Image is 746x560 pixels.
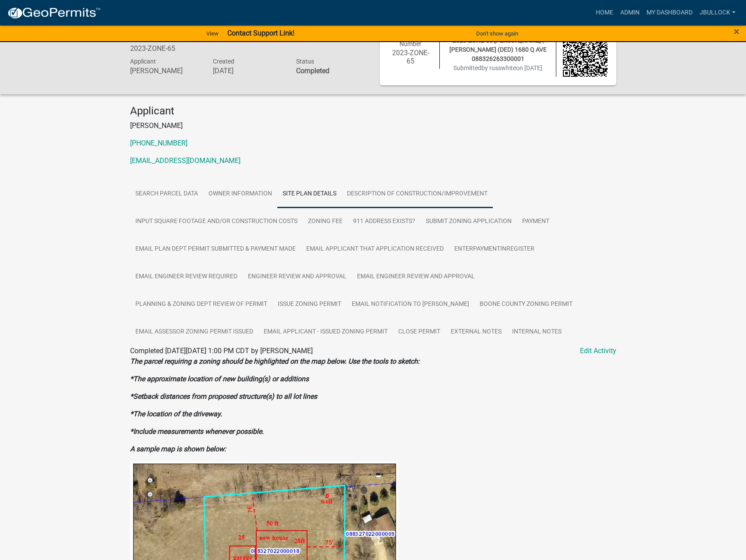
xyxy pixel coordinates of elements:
[213,67,283,75] h6: [DATE]
[130,318,258,346] a: Email Assessor Zoning Permit issued
[203,180,277,208] a: Owner Information
[449,235,540,263] a: EnterPaymentInRegister
[130,263,243,291] a: Email Engineer review required
[130,105,616,117] h4: Applicant
[474,291,578,319] a: Boone County Zoning Permit
[130,357,420,365] strong: The parcel requiring a zoning should be highlighted on the map below. Use the tools to sketch:
[130,156,240,165] a: [EMAIL_ADDRESS][DOMAIN_NAME]
[296,58,314,65] span: Status
[227,29,294,37] strong: Contact Support Link!
[130,208,303,236] a: Input Square Footage and/or Construction Costs
[130,67,200,75] h6: [PERSON_NAME]
[453,64,542,71] span: Submitted on [DATE]
[421,208,517,236] a: Submit Zoning Application
[303,208,348,236] a: Zoning Fee
[213,58,234,65] span: Created
[301,235,449,263] a: Email applicant that Application Received
[342,180,493,208] a: Description of Construction/Improvement
[130,347,313,355] span: Completed [DATE][DATE] 1:00 PM CDT by [PERSON_NAME]
[473,26,522,41] button: Don't show again
[563,32,608,77] img: QR code
[130,58,156,65] span: Applicant
[592,4,617,21] a: Home
[449,37,547,62] span: 2023-ZONE-65 [PERSON_NAME] | [PERSON_NAME] (DED) 1680 Q AVE 088326263300001
[130,445,226,453] strong: A sample map is shown below:
[734,25,739,38] span: ×
[130,291,272,319] a: Planning & Zoning Dept Review of Permit
[130,139,187,147] a: [PHONE_NUMBER]
[393,318,445,346] a: Close Permit
[696,4,739,21] a: jbullock
[643,4,696,21] a: My Dashboard
[481,64,516,71] span: by russwhite
[130,375,309,383] strong: *The approximate location of new building(s) or additions
[130,235,301,263] a: Email Plan Dept Permit submitted & Payment made
[617,4,643,21] a: Admin
[258,318,393,346] a: Email Applicant - Issued Zoning Permit
[203,26,222,41] a: View
[130,180,203,208] a: Search Parcel Data
[445,318,507,346] a: External Notes
[346,291,474,319] a: Email notification to [PERSON_NAME]
[400,40,421,47] span: Number
[348,208,421,236] a: 911 Address Exists?
[389,49,433,65] h6: 2023-ZONE-65
[130,44,200,53] h6: 2023-ZONE-65
[277,180,342,208] a: Site Plan Details
[130,427,264,436] strong: *Include measurements whenever possible.
[130,410,222,418] strong: *The location of the driveway.
[296,67,329,75] strong: Completed
[734,26,739,37] button: Close
[130,121,616,131] p: [PERSON_NAME]
[130,392,317,401] strong: *Setback distances from proposed structure(s) to all lot lines
[243,263,352,291] a: Engineer Review and Approval
[352,263,480,291] a: Email Engineer Review and Approval
[272,291,346,319] a: Issue Zoning Permit
[507,318,567,346] a: Internal Notes
[580,346,616,356] a: Edit Activity
[517,208,555,236] a: Payment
